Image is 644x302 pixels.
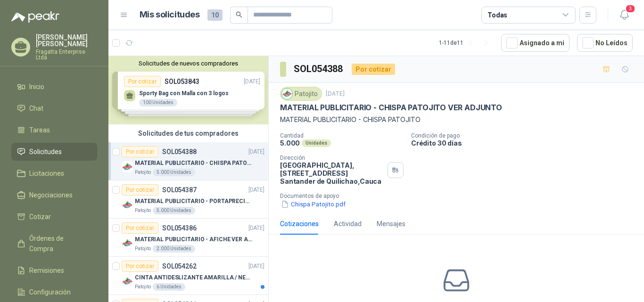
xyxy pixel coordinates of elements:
div: 1 - 11 de 11 [439,35,494,50]
p: [PERSON_NAME] [PERSON_NAME] [36,34,97,47]
a: Chat [11,99,97,117]
p: MATERIAL PUBLICITARIO - CHISPA PATOJITO [280,114,633,125]
span: Solicitudes [29,147,62,157]
p: Cantidad [280,132,404,139]
p: Fragatta Enterprise Ltda [36,49,97,60]
span: Tareas [29,125,50,135]
div: 5.000 Unidades [153,169,195,176]
p: MATERIAL PUBLICITARIO - PORTAPRECIOS VER ADJUNTO [135,197,252,206]
img: Company Logo [282,89,292,99]
a: Por cotizarSOL054388[DATE] Company LogoMATERIAL PUBLICITARIO - CHISPA PATOJITO VER ADJUNTOPatojit... [108,142,268,180]
a: Solicitudes [11,143,97,161]
button: No Leídos [577,34,633,52]
p: [DATE] [248,262,264,271]
div: Mensajes [377,219,405,229]
p: Patojito [135,207,151,214]
p: 5.000 [280,139,300,147]
p: Patojito [135,169,151,176]
span: Cotizar [29,212,51,222]
div: Solicitudes de tus compradores [108,124,268,142]
span: Órdenes de Compra [29,233,88,254]
p: SOL054388 [162,148,197,155]
p: [DATE] [326,90,345,98]
button: Asignado a mi [501,34,570,52]
a: Por cotizarSOL054262[DATE] Company LogoCINTA ANTIDESLIZANTE AMARILLA / NEGRAPatojito6 Unidades [108,257,268,295]
div: 6 Unidades [153,283,185,291]
img: Company Logo [122,276,133,287]
div: Actividad [334,219,362,229]
div: Por cotizar [122,184,158,196]
img: Company Logo [122,199,133,211]
p: [DATE] [248,186,264,195]
h1: Mis solicitudes [140,8,200,22]
a: Licitaciones [11,164,97,182]
a: Configuración [11,283,97,301]
a: Cotizar [11,208,97,226]
span: Licitaciones [29,168,64,179]
div: Unidades [302,139,331,147]
span: Configuración [29,287,71,297]
div: Por cotizar [122,261,158,272]
p: MATERIAL PUBLICITARIO - CHISPA PATOJITO VER ADJUNTO [280,103,502,113]
span: Remisiones [29,265,64,276]
span: search [236,11,242,18]
div: 2.000 Unidades [153,245,195,253]
a: Por cotizarSOL054386[DATE] Company LogoMATERIAL PUBLICITARIO - AFICHE VER ADJUNTOPatojito2.000 Un... [108,219,268,257]
div: 5.000 Unidades [153,207,195,214]
button: Chispa Patojito.pdf [280,199,347,209]
p: CINTA ANTIDESLIZANTE AMARILLA / NEGRA [135,273,252,282]
span: Chat [29,103,43,114]
div: Por cotizar [122,146,158,157]
a: Tareas [11,121,97,139]
div: Por cotizar [122,222,158,234]
div: Todas [487,10,507,20]
span: Inicio [29,82,44,92]
p: Patojito [135,245,151,253]
img: Company Logo [122,161,133,172]
a: Órdenes de Compra [11,229,97,258]
p: Patojito [135,283,151,291]
a: Inicio [11,78,97,96]
p: MATERIAL PUBLICITARIO - CHISPA PATOJITO VER ADJUNTO [135,159,252,168]
span: 10 [207,9,223,21]
a: Por cotizarSOL054387[DATE] Company LogoMATERIAL PUBLICITARIO - PORTAPRECIOS VER ADJUNTOPatojito5.... [108,180,268,219]
p: [DATE] [248,224,264,233]
span: Negociaciones [29,190,73,200]
img: Company Logo [122,237,133,249]
div: Cotizaciones [280,219,319,229]
a: Negociaciones [11,186,97,204]
img: Logo peakr [11,11,59,23]
p: [GEOGRAPHIC_DATA], [STREET_ADDRESS] Santander de Quilichao , Cauca [280,161,384,185]
button: 3 [616,7,633,24]
p: MATERIAL PUBLICITARIO - AFICHE VER ADJUNTO [135,235,252,244]
div: Patojito [280,87,322,101]
div: Por cotizar [352,64,395,75]
span: 3 [625,4,636,13]
div: Solicitudes de nuevos compradoresPor cotizarSOL053843[DATE] Sporty Bag con Malla con 3 logos100 U... [108,56,268,124]
button: Solicitudes de nuevos compradores [112,60,264,67]
p: Crédito 30 días [411,139,640,147]
p: Condición de pago [411,132,640,139]
h3: SOL054388 [294,62,344,76]
p: SOL054262 [162,263,197,269]
p: Dirección [280,155,384,161]
p: SOL054386 [162,225,197,231]
a: Remisiones [11,261,97,279]
p: SOL054387 [162,187,197,193]
p: Documentos de apoyo [280,193,640,199]
p: [DATE] [248,147,264,156]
